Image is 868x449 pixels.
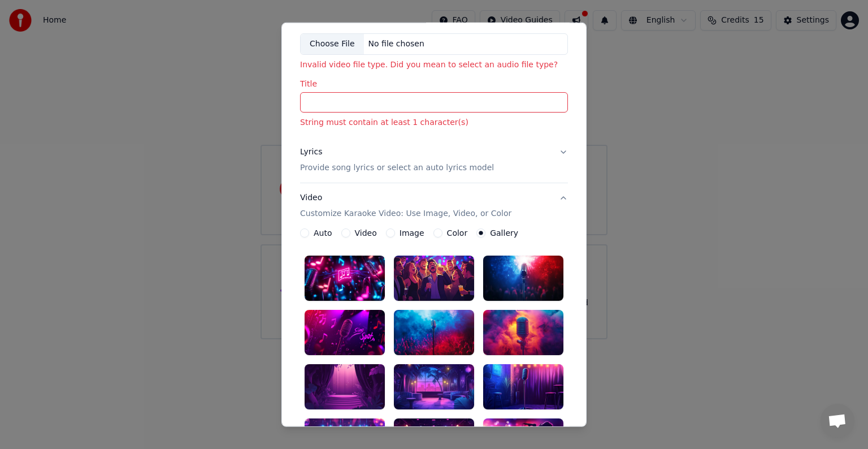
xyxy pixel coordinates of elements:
[314,229,332,237] label: Auto
[300,208,511,219] p: Customize Karaoke Video: Use Image, Video, or Color
[300,117,568,128] p: String must contain at least 1 character(s)
[400,229,424,237] label: Image
[355,229,377,237] label: Video
[300,137,568,183] button: LyricsProvide song lyrics or select an auto lyrics model
[300,162,494,174] p: Provide song lyrics or select an auto lyrics model
[300,146,322,158] div: Lyrics
[300,183,568,228] button: VideoCustomize Karaoke Video: Use Image, Video, or Color
[300,59,568,71] p: Invalid video file type. Did you mean to select an audio file type?
[490,229,518,237] label: Gallery
[447,229,468,237] label: Color
[300,192,511,219] div: Video
[364,38,429,50] div: No file chosen
[301,34,364,54] div: Choose File
[300,80,568,88] label: Title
